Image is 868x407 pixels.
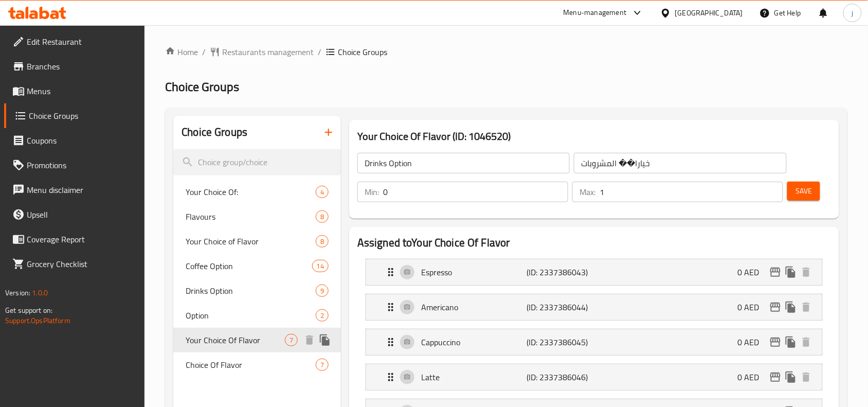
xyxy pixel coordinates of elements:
[27,36,137,48] span: Edit Restaurant
[365,186,379,198] p: Min:
[202,46,206,58] li: /
[186,186,316,198] span: Your Choice Of:
[186,309,316,322] span: Option
[173,229,341,254] div: Your Choice of Flavor8
[316,359,329,371] div: Choices
[316,237,328,246] span: 8
[32,286,48,299] span: 1.0.0
[564,7,627,19] div: Menu-management
[313,261,328,271] span: 14
[421,336,527,348] p: Cappuccino
[173,204,341,229] div: Flavours8
[366,294,822,320] div: Expand
[29,110,137,122] span: Choice Groups
[366,329,822,355] div: Expand
[4,103,145,128] a: Choice Groups
[787,182,820,201] button: Save
[5,314,70,327] a: Support.OpsPlatform
[27,159,137,171] span: Promotions
[783,369,799,385] button: duplicate
[783,299,799,315] button: duplicate
[527,336,597,348] p: (ID: 2337386045)
[4,178,145,202] a: Menu disclaimer
[799,264,814,280] button: delete
[4,54,145,79] a: Branches
[27,184,137,196] span: Menu disclaimer
[738,266,768,278] p: 0 AED
[357,360,831,395] li: Expand
[27,85,137,97] span: Menus
[316,186,329,198] div: Choices
[318,46,321,58] li: /
[4,227,145,252] a: Coverage Report
[316,311,328,321] span: 2
[173,254,341,278] div: Coffee Option14
[27,208,137,221] span: Upsell
[675,7,743,19] div: [GEOGRAPHIC_DATA]
[4,153,145,178] a: Promotions
[366,259,822,285] div: Expand
[173,149,341,175] input: search
[165,75,239,98] span: Choice Groups
[182,125,247,140] h2: Choice Groups
[783,334,799,350] button: duplicate
[357,235,831,251] h2: Assigned to Your Choice Of Flavor
[186,210,316,223] span: Flavours
[316,360,328,370] span: 7
[4,128,145,153] a: Coupons
[799,299,814,315] button: delete
[527,301,597,313] p: (ID: 2337386044)
[186,285,316,297] span: Drinks Option
[173,328,341,352] div: Your Choice Of Flavor7deleteduplicate
[173,303,341,328] div: Option2
[768,299,783,315] button: edit
[738,301,768,313] p: 0 AED
[527,371,597,383] p: (ID: 2337386046)
[738,336,768,348] p: 0 AED
[186,359,316,371] span: Choice Of Flavor
[738,371,768,383] p: 0 AED
[421,266,527,278] p: Espresso
[316,187,328,197] span: 4
[338,46,387,58] span: Choice Groups
[317,332,333,348] button: duplicate
[357,255,831,290] li: Expand
[421,371,527,383] p: Latte
[768,334,783,350] button: edit
[795,185,812,198] span: Save
[4,252,145,276] a: Grocery Checklist
[186,334,285,346] span: Your Choice Of Flavor
[27,134,137,147] span: Coupons
[316,212,328,222] span: 8
[27,233,137,245] span: Coverage Report
[316,210,329,223] div: Choices
[186,260,312,272] span: Coffee Option
[27,60,137,73] span: Branches
[173,352,341,377] div: Choice Of Flavor7
[4,202,145,227] a: Upsell
[316,285,329,297] div: Choices
[799,369,814,385] button: delete
[580,186,595,198] p: Max:
[357,128,831,145] h3: Your Choice Of Flavor (ID: 1046520)
[186,235,316,247] span: Your Choice of Flavor
[421,301,527,313] p: Americano
[285,335,297,345] span: 7
[783,264,799,280] button: duplicate
[312,260,329,272] div: Choices
[173,278,341,303] div: Drinks Option9
[302,332,317,348] button: delete
[165,46,198,58] a: Home
[316,286,328,296] span: 9
[768,264,783,280] button: edit
[357,325,831,360] li: Expand
[165,46,847,58] nav: breadcrumb
[316,309,329,322] div: Choices
[768,369,783,385] button: edit
[173,180,341,204] div: Your Choice Of:4
[4,79,145,103] a: Menus
[366,364,822,390] div: Expand
[5,286,30,299] span: Version:
[4,29,145,54] a: Edit Restaurant
[27,258,137,270] span: Grocery Checklist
